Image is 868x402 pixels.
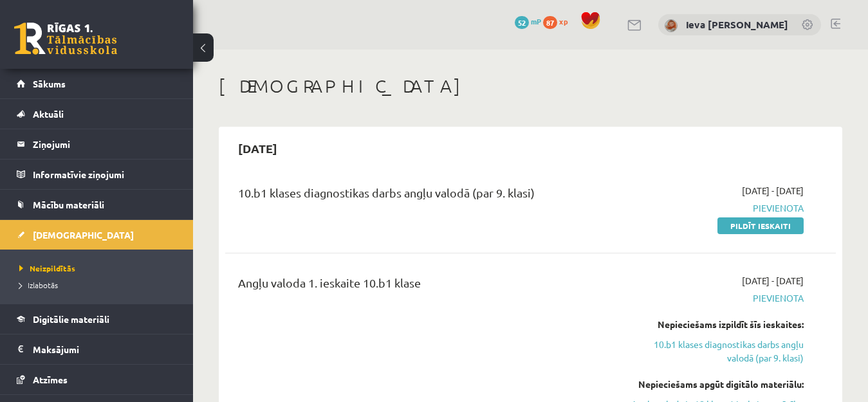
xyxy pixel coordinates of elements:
[742,274,804,288] span: [DATE] - [DATE]
[33,374,68,385] span: Atzīmes
[531,16,541,26] span: mP
[33,78,66,89] span: Sākums
[238,184,609,208] div: 10.b1 klases diagnostikas darbs angļu valodā (par 9. klasi)
[543,16,557,29] span: 87
[33,334,177,364] legend: Maksājumi
[19,279,180,291] a: Izlabotās
[717,217,804,234] a: Pildīt ieskaiti
[17,365,177,394] a: Atzīmes
[238,274,609,298] div: Angļu valoda 1. ieskaite 10.b1 klase
[33,160,177,189] legend: Informatīvie ziņojumi
[17,334,177,364] a: Maksājumi
[628,318,804,331] div: Nepieciešams izpildīt šīs ieskaites:
[219,75,842,97] h1: [DEMOGRAPHIC_DATA]
[17,99,177,129] a: Aktuāli
[628,291,804,305] span: Pievienota
[19,263,75,273] span: Neizpildītās
[515,16,529,29] span: 52
[17,129,177,159] a: Ziņojumi
[628,378,804,391] div: Nepieciešams apgūt digitālo materiālu:
[515,16,541,26] a: 52 mP
[665,19,678,32] img: Ieva Marija Deksne
[33,108,64,120] span: Aktuāli
[17,69,177,98] a: Sākums
[225,133,290,163] h2: [DATE]
[559,16,568,26] span: xp
[17,190,177,219] a: Mācību materiāli
[33,313,109,325] span: Digitālie materiāli
[14,23,117,55] a: Rīgas 1. Tālmācības vidusskola
[17,160,177,189] a: Informatīvie ziņojumi
[543,16,574,26] a: 87 xp
[686,18,788,31] a: Ieva [PERSON_NAME]
[19,262,180,274] a: Neizpildītās
[33,199,104,210] span: Mācību materiāli
[19,280,58,290] span: Izlabotās
[742,184,804,197] span: [DATE] - [DATE]
[628,201,804,215] span: Pievienota
[628,338,804,365] a: 10.b1 klases diagnostikas darbs angļu valodā (par 9. klasi)
[33,129,177,159] legend: Ziņojumi
[17,220,177,250] a: [DEMOGRAPHIC_DATA]
[33,229,134,241] span: [DEMOGRAPHIC_DATA]
[17,304,177,334] a: Digitālie materiāli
